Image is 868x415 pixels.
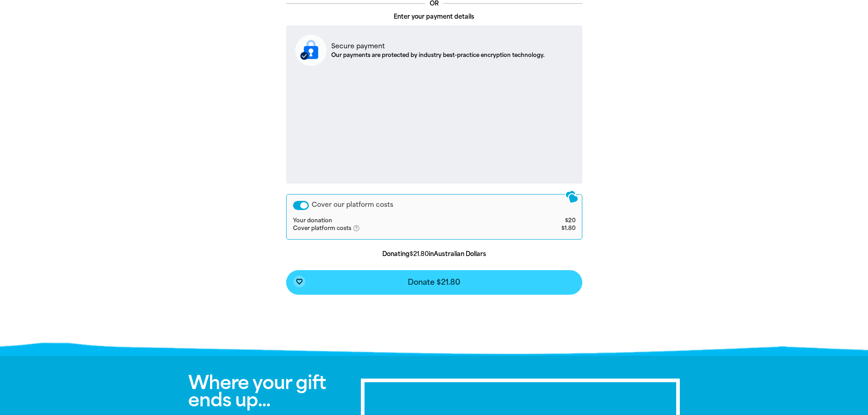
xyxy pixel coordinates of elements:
button: favorite_borderDonate $21.80 [286,270,582,295]
td: Cover platform costs [293,225,527,233]
span: Donate $21.80 [408,279,460,286]
td: $20 [527,217,575,225]
p: Secure payment [331,41,544,51]
i: help_outlined [353,225,367,232]
button: Cover our platform costs [293,201,309,210]
span: Where your gift ends up... [188,372,326,411]
td: Your donation [293,217,527,225]
i: favorite_border [296,278,303,285]
p: Donating in Australian Dollars [286,250,582,259]
td: $1.80 [527,225,575,233]
p: Our payments are protected by industry best-practice encryption technology. [331,51,544,59]
b: $21.80 [410,251,429,257]
iframe: Secure payment input frame [293,73,575,176]
p: Enter your payment details [286,12,582,21]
